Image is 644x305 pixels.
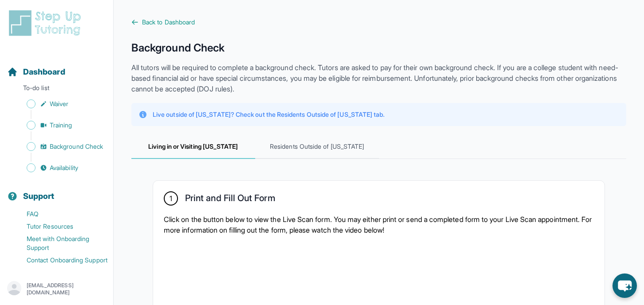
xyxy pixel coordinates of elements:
a: Contact Onboarding Support [7,254,113,266]
p: Click on the button below to view the Live Scan form. You may either print or send a completed fo... [164,214,594,235]
span: Dashboard [23,66,65,78]
span: Availability [50,163,78,172]
span: Support [23,190,55,202]
a: Training [7,119,113,131]
a: Meet with Onboarding Support [7,233,113,254]
h2: Print and Fill Out Form [185,193,275,207]
span: Back to Dashboard [142,18,195,27]
a: Background Check [7,140,113,153]
p: [EMAIL_ADDRESS][DOMAIN_NAME] [27,282,106,296]
span: 1 [170,193,172,204]
button: Dashboard [4,51,110,82]
a: Back to Dashboard [131,18,626,27]
span: Waiver [50,99,68,108]
nav: Tabs [131,135,626,159]
span: Residents Outside of [US_STATE] [255,135,379,159]
p: To-do list [4,83,110,96]
a: FAQ [7,208,113,220]
button: [EMAIL_ADDRESS][DOMAIN_NAME] [7,281,106,297]
span: Training [50,121,72,130]
span: Background Check [50,142,103,151]
button: Support [4,176,110,206]
a: Tutor Resources [7,220,113,233]
p: All tutors will be required to complete a background check. Tutors are asked to pay for their own... [131,62,626,94]
a: Dashboard [7,66,65,78]
p: Live outside of [US_STATE]? Check out the Residents Outside of [US_STATE] tab. [153,110,384,119]
a: Availability [7,162,113,174]
h1: Background Check [131,41,626,55]
button: chat-button [612,273,637,298]
a: Waiver [7,98,113,110]
img: logo [7,9,86,37]
span: Living in or Visiting [US_STATE] [131,135,255,159]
